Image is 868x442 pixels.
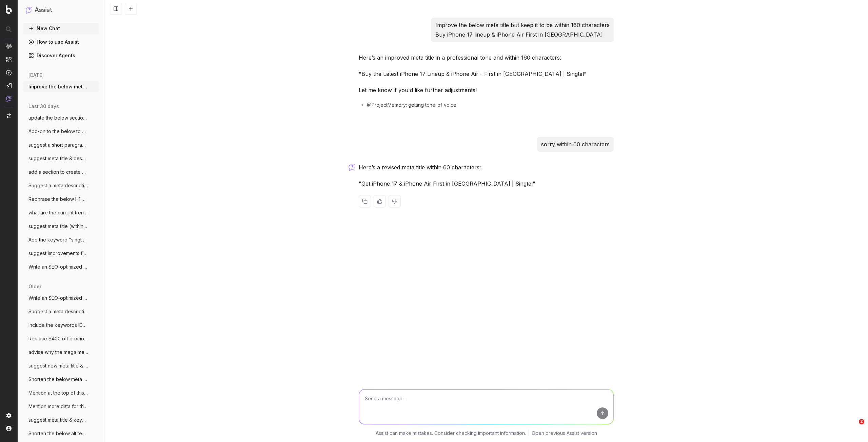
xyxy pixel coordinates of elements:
span: 2 [859,419,864,424]
button: Suggest a meta description within 160 ch [23,180,99,191]
button: suggest meta title & keywords for our pa [23,415,99,425]
a: How to use Assist [23,37,99,47]
button: update the below section to be about new [23,112,99,123]
img: Activation [6,70,12,76]
span: last 30 days [28,103,59,110]
button: suggest meta title (within 60 characters [23,221,99,232]
button: Improve the below meta title but keep it [23,81,99,92]
span: suggest meta title & description for our [28,155,88,162]
button: suggest new meta title & description to [23,360,99,371]
span: older [28,283,41,290]
button: add a section to create an internal link [23,167,99,177]
span: add a section to create an internal link [28,169,88,175]
button: suggest meta title & description for our [23,153,99,164]
span: @ProjectMemory: getting tone_of_voice [367,102,456,108]
a: Open previous Assist version [532,430,597,437]
button: Add the keyword "singtel" to the below h [23,234,99,245]
button: Shorten the below alt text to be less th [23,428,99,439]
img: Assist [6,96,12,102]
button: Mention more data for the same price in [23,401,99,412]
span: Write an SEO-optimized content about the [28,295,88,301]
p: Improve the below meta title but keep it to be within 160 characters Buy iPhone 17 lineup & iPhon... [435,20,610,39]
button: suggest a short paragraph where we can a [23,140,99,150]
p: Let me know if you'd like further adjustments! [359,85,614,95]
iframe: Intercom live chat [845,419,861,435]
span: Shorten the below alt text to be less th [28,430,88,437]
span: Suggest a meta description of less than [28,308,88,315]
span: Shorten the below meta description to be [28,376,88,383]
button: Include the keywords IDD Calls & global [23,320,99,331]
p: sorry within 60 characters [541,140,610,149]
button: Replace $400 off promo in the below cont [23,333,99,344]
span: suggest a short paragraph where we can a [28,142,88,148]
p: Here’s a revised meta title within 60 characters: [359,163,614,172]
h1: Assist [35,5,52,15]
img: Botify logo [6,5,12,14]
span: update the below section to be about new [28,114,88,121]
span: advise why the mega menu in this page ht [28,349,88,356]
span: Mention more data for the same price in [28,403,88,410]
button: Write an SEO-optimized content about the [23,293,99,303]
span: Mention at the top of this article that [28,390,88,396]
a: Discover Agents [23,50,99,61]
p: Assist can make mistakes. Consider checking important information. [376,430,526,437]
button: advise why the mega menu in this page ht [23,347,99,358]
button: Mention at the top of this article that [23,387,99,398]
button: Shorten the below meta description to be [23,374,99,385]
span: suggest new meta title & description to [28,362,88,369]
button: Suggest a meta description of less than [23,306,99,317]
button: Add-on to the below to mention latest up [23,126,99,137]
span: [DATE] [28,72,44,79]
img: Setting [6,413,12,418]
span: suggest meta title & keywords for our pa [28,417,88,423]
span: Add-on to the below to mention latest up [28,128,88,135]
span: Suggest a meta description within 160 ch [28,182,88,189]
span: Add the keyword "singtel" to the below h [28,236,88,243]
span: Include the keywords IDD Calls & global [28,322,88,329]
span: Improve the below meta title but keep it [28,83,88,90]
p: "Buy the Latest iPhone 17 Lineup & iPhone Air - First in [GEOGRAPHIC_DATA] | Singtel" [359,69,614,79]
p: Here’s an improved meta title in a professional tone and within 160 characters: [359,53,614,62]
button: Write an SEO-optimized content about the [23,261,99,272]
img: Botify assist logo [349,164,355,171]
img: Analytics [6,44,12,49]
span: Write an SEO-optimized content about the [28,264,88,270]
button: what are the current trending keywords f [23,207,99,218]
button: Assist [26,5,96,15]
span: suggest meta title (within 60 characters [28,223,88,230]
img: Assist [26,7,32,13]
img: Studio [6,83,12,88]
p: "Get iPhone 17 & iPhone Air First in [GEOGRAPHIC_DATA] | Singtel" [359,179,614,188]
img: Intelligence [6,57,12,62]
img: Switch project [7,113,11,118]
button: New Chat [23,23,99,34]
button: suggest improvements for the below meta [23,248,99,259]
span: suggest improvements for the below meta [28,250,88,257]
span: Rephrase the below H1 of our marketing p [28,196,88,203]
span: Replace $400 off promo in the below cont [28,335,88,342]
button: Rephrase the below H1 of our marketing p [23,194,99,205]
img: My account [6,426,12,431]
span: what are the current trending keywords f [28,209,88,216]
